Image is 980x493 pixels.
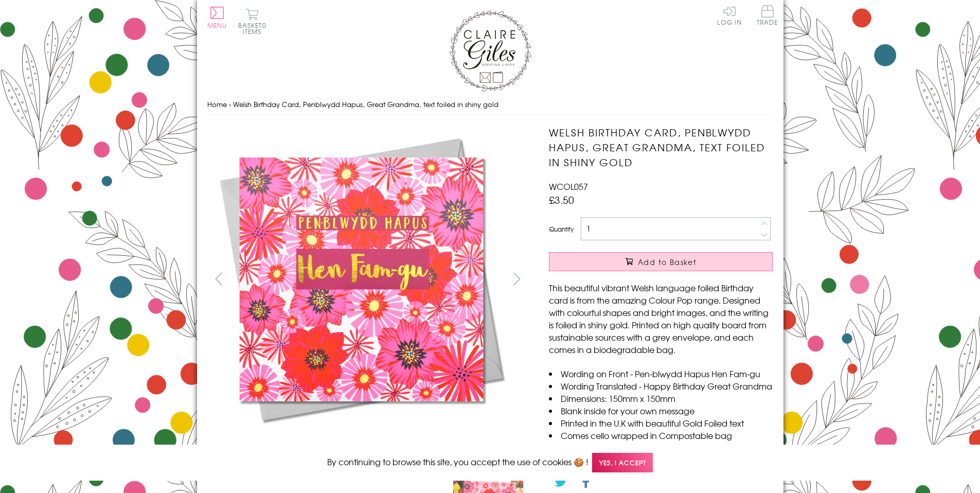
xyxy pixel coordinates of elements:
button: next [505,267,528,290]
span: Trade [757,5,778,25]
span: £3.50 [549,192,574,207]
span: WCOL057 [549,180,588,192]
a: Log In [717,5,742,25]
span: Add to Basket [638,257,697,267]
li: Blank inside for your own message [549,404,773,417]
button: prev [207,267,230,290]
span: › [229,99,231,109]
p: This beautiful vibrant Welsh language foiled Birthday card is from the amazing Colour Pop range. ... [549,281,773,356]
li: Wording on Front - Pen-blwydd Hapus Hen Fam-gu [549,367,773,380]
img: Welsh Birthday Card, Penblwydd Hapus, Great Grandma, text foiled in shiny gold [207,125,515,434]
img: Claire Giles Greetings Cards [449,10,531,92]
span: Welsh Birthday Card, Penblwydd Hapus, Great Grandma, text foiled in shiny gold [233,99,498,109]
button: Menu [207,7,227,28]
span: Yes, I accept [592,453,653,473]
li: Printed in the U.K with beautiful Gold Foiled text [549,417,773,429]
h1: Welsh Birthday Card, Penblwydd Hapus, Great Grandma, text foiled in shiny gold [549,125,773,169]
a: Home [207,99,227,109]
li: Comes cello wrapped in Compostable bag [549,429,773,442]
nav: breadcrumbs [207,94,773,115]
li: Wording Translated - Happy Birthday Great Grandma [549,380,773,392]
li: Dimensions: 150mm x 150mm [549,392,773,404]
img: Welsh Birthday Card, Penblwydd Hapus, Great Grandma, text foiled in shiny gold [528,125,837,434]
button: Add to Basket [549,252,773,271]
button: Basket0 items [238,8,266,34]
a: Trade [757,5,778,27]
label: Quantity [549,224,574,234]
span: Menu [207,21,227,30]
span: 0 items [243,21,266,36]
li: Comes with a grey envelope [549,442,773,454]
